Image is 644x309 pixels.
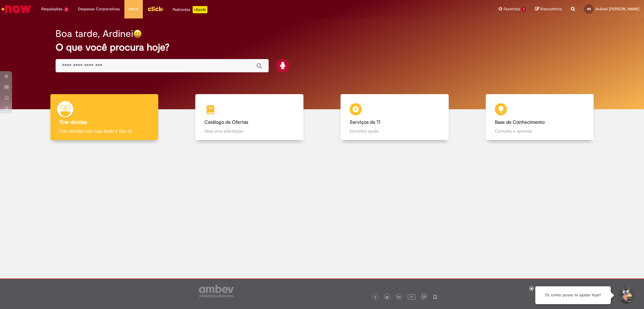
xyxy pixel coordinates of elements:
b: Serviços de TI [350,119,380,125]
div: Oi, como posso te ajudar hoje? [535,286,611,304]
img: logo_footer_twitter.png [386,296,389,299]
b: Catálogo de Ofertas [204,119,248,125]
button: Iniciar Conversa de Suporte [617,286,635,304]
h2: Boa tarde, Ardinei [56,28,133,39]
div: Padroniza [173,6,207,13]
img: click_logo_yellow_360x200.png [147,4,164,13]
a: Serviços de TI Encontre ajuda [322,94,467,140]
b: Base de Conhecimento [495,119,545,125]
img: logo_footer_youtube.png [408,293,415,301]
img: ServiceNow [1,3,32,15]
span: Ardinei [PERSON_NAME] [595,6,639,12]
img: happy-face.png [133,29,142,38]
img: logo_footer_naosei.png [432,294,438,299]
a: Tirar dúvidas Tirar dúvidas com Lupi Assist e Gen Ai [32,94,177,140]
p: Consulte e aprenda [495,128,585,134]
b: Tirar dúvidas [59,119,87,125]
h2: O que você procura hoje? [56,42,588,53]
span: Favoritos [504,6,520,12]
span: AN [587,7,591,11]
p: Abra uma solicitação [204,128,294,134]
img: logo_footer_ambev_rotulo_gray.png [199,285,234,297]
span: Rascunhos [540,6,562,12]
a: Catálogo de Ofertas Abra uma solicitação [177,94,322,140]
span: Despesas Corporativas [78,6,120,12]
a: Base de Conhecimento Consulte e aprenda [467,94,612,140]
img: logo_footer_facebook.png [374,296,377,299]
span: 3 [64,7,69,12]
img: logo_footer_linkedin.png [397,295,400,299]
span: More [129,6,138,12]
p: Tirar dúvidas com Lupi Assist e Gen Ai [59,128,149,134]
span: 1 [521,7,526,12]
p: Encontre ajuda [350,128,439,134]
p: +GenAi [193,6,207,13]
a: Rascunhos [535,6,562,12]
img: logo_footer_workplace.png [421,294,427,299]
span: Requisições [41,6,62,12]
